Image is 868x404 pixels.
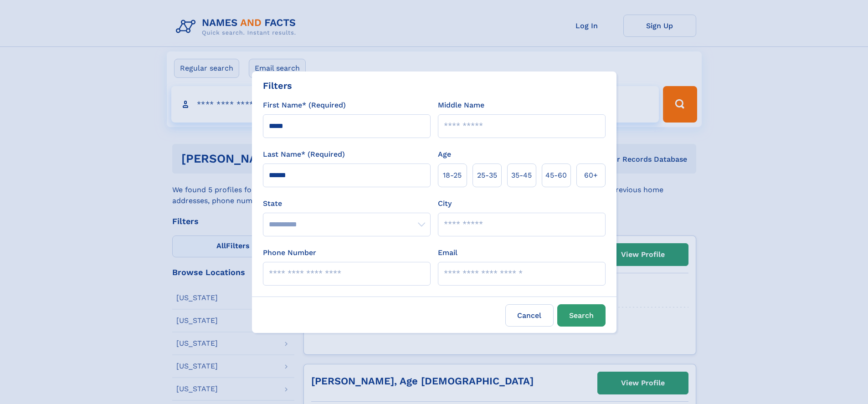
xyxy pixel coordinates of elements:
label: Last Name* (Required) [263,149,345,160]
span: 25‑35 [477,170,497,181]
label: First Name* (Required) [263,100,346,111]
label: State [263,198,431,209]
span: 18‑25 [443,170,462,181]
label: City [438,198,452,209]
button: Search [557,304,606,327]
div: Filters [263,79,292,92]
label: Phone Number [263,247,316,258]
label: Middle Name [438,100,484,111]
span: 45‑60 [545,170,567,181]
label: Cancel [505,304,554,327]
span: 35‑45 [511,170,532,181]
span: 60+ [584,170,598,181]
label: Age [438,149,451,160]
label: Email [438,247,457,258]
